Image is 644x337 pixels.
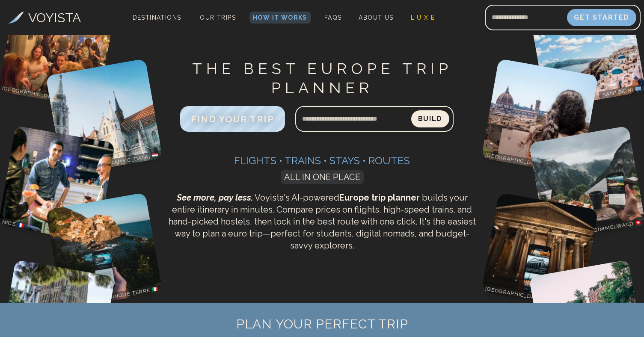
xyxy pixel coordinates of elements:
[339,192,420,203] strong: Europe trip planner
[355,12,397,24] a: About Us
[359,14,393,21] span: About Us
[249,12,311,24] a: How It Works
[180,116,285,124] a: FIND YOUR TRIP
[567,9,636,26] button: Get Started
[8,8,81,27] a: VOYISTA
[281,170,364,184] span: ALL IN ONE PLACE
[46,59,163,176] img: Budapest
[28,8,81,27] h3: VOYISTA
[295,109,411,129] input: Search query
[46,192,163,310] img: Cinque Terre
[411,110,449,127] button: Build
[164,192,480,251] p: Voyista's AI-powered builds your entire itinerary in minutes. Compare prices on flights, high-spe...
[481,59,598,176] img: Florence
[485,7,567,28] input: Email address
[83,316,562,332] h2: PLAN YOUR PERFECT TRIP
[191,114,274,124] span: FIND YOUR TRIP
[407,12,439,24] a: L U X E
[180,106,285,132] button: FIND YOUR TRIP
[324,14,342,21] span: FAQs
[164,59,480,98] h1: THE BEST EUROPE TRIP PLANNER
[411,14,435,21] span: L U X E
[164,154,480,168] h3: Flights • Trains • Stays • Routes
[8,12,24,24] img: Voyista Logo
[481,192,598,310] img: Rome
[321,12,345,24] a: FAQs
[129,11,185,36] span: Destinations
[253,14,307,21] span: How It Works
[177,192,253,203] span: See more, pay less.
[196,12,239,24] a: Our Trips
[200,14,236,21] span: Our Trips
